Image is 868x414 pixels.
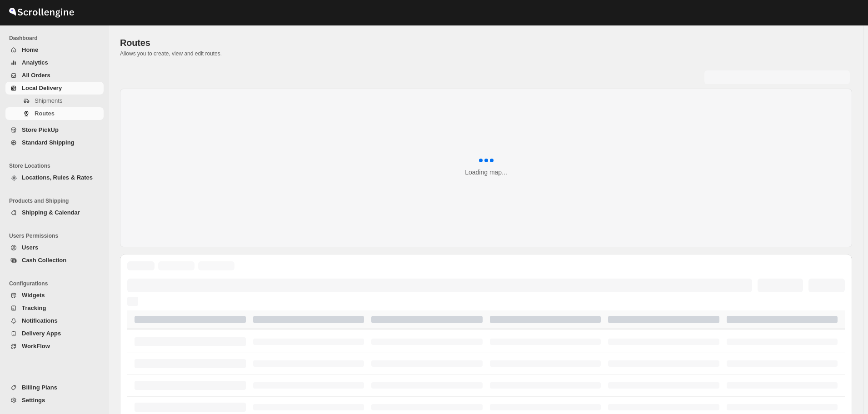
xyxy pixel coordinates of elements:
[9,197,105,205] span: Products and Shipping
[5,302,104,314] button: Tracking
[5,254,104,267] button: Cash Collection
[22,343,50,349] span: WorkFlow
[22,384,57,391] span: Billing Plans
[22,257,66,264] span: Cash Collection
[5,241,104,254] button: Users
[9,280,105,287] span: Configurations
[22,330,61,337] span: Delivery Apps
[22,292,45,299] span: Widgets
[9,35,105,42] span: Dashboard
[5,44,104,56] button: Home
[5,56,104,69] button: Analytics
[22,317,58,324] span: Notifications
[35,97,62,104] span: Shipments
[22,46,38,53] span: Home
[5,206,104,219] button: Shipping & Calendar
[5,171,104,184] button: Locations, Rules & Rates
[5,381,104,394] button: Billing Plans
[5,69,104,82] button: All Orders
[9,232,105,239] span: Users Permissions
[5,289,104,302] button: Widgets
[5,340,104,353] button: WorkFlow
[5,327,104,340] button: Delivery Apps
[22,59,48,66] span: Analytics
[5,107,104,120] button: Routes
[22,244,38,251] span: Users
[22,209,80,216] span: Shipping & Calendar
[5,314,104,327] button: Notifications
[9,162,105,170] span: Store Locations
[22,174,93,181] span: Locations, Rules & Rates
[5,95,104,107] button: Shipments
[22,304,46,311] span: Tracking
[5,394,104,407] button: Settings
[120,38,150,48] span: Routes
[22,85,62,91] span: Local Delivery
[22,139,75,146] span: Standard Shipping
[35,110,55,117] span: Routes
[22,72,50,79] span: All Orders
[120,50,852,57] p: Allows you to create, view and edit routes.
[22,397,45,404] span: Settings
[465,168,507,177] div: Loading map...
[22,126,59,133] span: Store PickUp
